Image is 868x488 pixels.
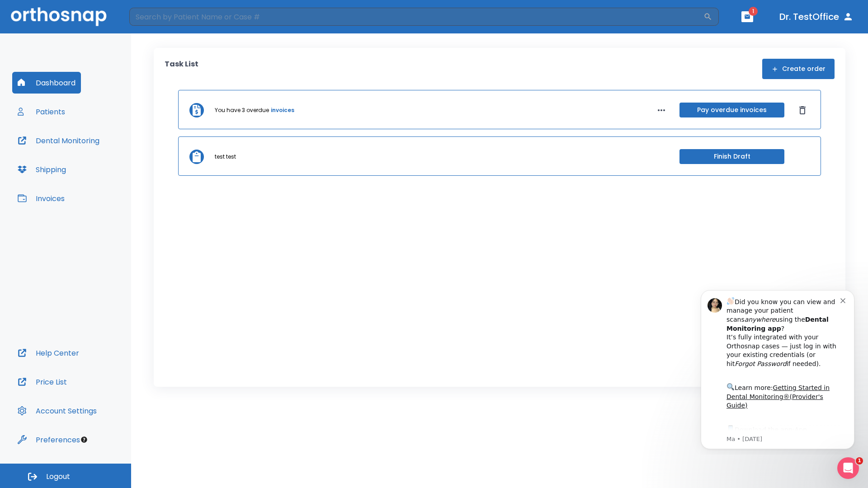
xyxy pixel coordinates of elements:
[12,159,71,180] button: Shipping
[12,101,71,122] button: Patients
[153,14,160,21] button: Dismiss notification
[39,144,120,160] a: App Store
[80,436,88,444] div: Tooltip anchor
[679,103,784,117] button: Pay overdue invoices
[12,188,70,209] button: Invoices
[795,103,810,117] button: Dismiss
[215,153,236,161] p: test test
[12,371,72,393] button: Price List
[12,429,85,450] button: Preferences
[12,342,85,364] button: Help Center
[687,282,868,455] iframe: Intercom notifications message
[12,72,81,94] button: Dashboard
[679,149,784,164] button: Finish Draft
[215,106,269,114] p: You have 3 overdue
[776,9,857,25] button: Dr. TestOffice
[749,7,758,16] span: 1
[46,472,70,482] span: Logout
[837,457,859,479] iframe: Intercom live chat
[12,130,105,151] button: Dental Monitoring
[39,153,153,161] p: Message from Ma, sent 5w ago
[165,59,198,79] p: Task List
[129,8,703,26] input: Search by Patient Name or Case #
[12,400,102,422] button: Account Settings
[271,106,294,114] a: invoices
[762,59,835,79] button: Create order
[11,7,107,26] img: Orthosnap
[856,457,863,465] span: 1
[39,142,153,188] div: Download the app: | ​ Let us know if you need help getting started!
